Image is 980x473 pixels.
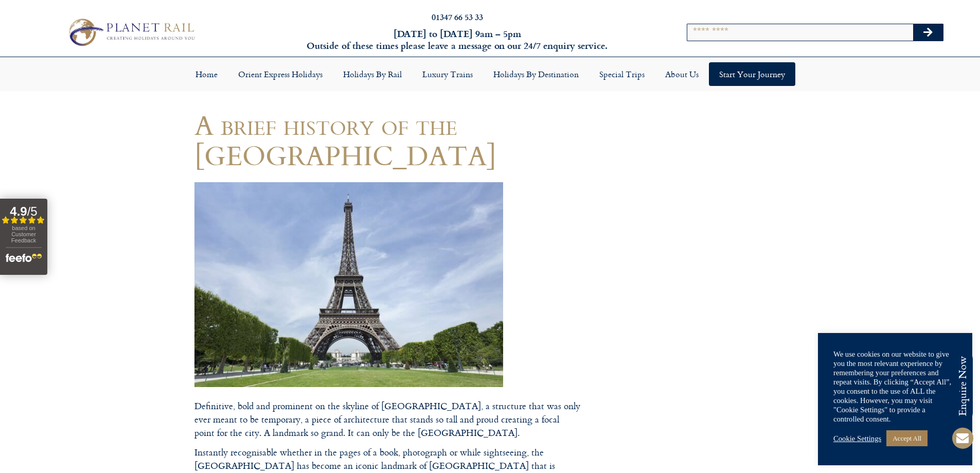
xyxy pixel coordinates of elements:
[483,62,589,86] a: Holidays by Destination
[913,24,943,41] button: Search
[333,62,412,86] a: Holidays by Rail
[833,349,957,424] div: We use cookies on our website to give you the most relevant experience by remembering your prefer...
[63,15,198,48] img: Planet Rail Train Holidays Logo
[228,62,333,86] a: Orient Express Holidays
[264,28,651,52] h6: [DATE] to [DATE] 9am – 5pm Outside of these times please leave a message on our 24/7 enquiry serv...
[709,62,795,86] a: Start your Journey
[655,62,709,86] a: About Us
[833,434,881,443] a: Cookie Settings
[886,430,928,446] a: Accept All
[432,11,483,23] a: 01347 66 53 33
[589,62,655,86] a: Special Trips
[412,62,483,86] a: Luxury Trains
[5,62,975,86] nav: Menu
[185,62,228,86] a: Home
